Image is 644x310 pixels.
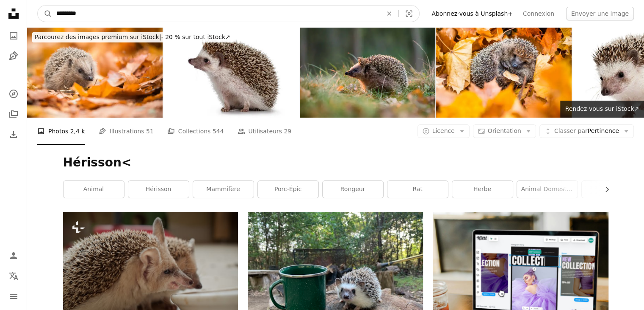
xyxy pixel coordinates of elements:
button: Recherche de visuels [399,6,419,22]
button: Licence [417,124,470,138]
img: European hedgehog (Erinaceus europaeus) [300,27,435,118]
a: Abonnez-vous à Unsplash+ [426,7,518,20]
a: Collections 544 [167,118,224,145]
span: 29 [284,127,291,136]
a: Connexion / S’inscrire [5,247,22,264]
a: rongeur [323,181,383,198]
a: Parcourez des images premium sur iStock|- 20 % sur tout iStock↗ [27,27,238,48]
span: Classer par [554,127,588,134]
span: 51 [146,127,154,136]
span: Orientation [488,127,521,134]
img: Hérisson européen (Erinaceus europaeus) [27,27,163,118]
span: Licence [432,127,455,134]
form: Rechercher des visuels sur tout le site [37,5,420,22]
a: herbe [452,181,513,198]
a: porc-épic [258,181,318,198]
a: nature [582,181,642,198]
span: 544 [213,127,224,136]
button: Effacer [380,6,398,22]
button: Menu [5,288,22,305]
img: Hérisson à quatre ordages sur fond blanc [163,27,299,118]
a: Illustrations 51 [99,118,154,145]
h1: Hérisson< [63,155,608,170]
a: Connexion [518,7,559,20]
a: mammifère [193,181,254,198]
a: Hérisson blanc sur tasse en céramique verte [248,274,423,282]
span: Pertinence [554,127,619,135]
a: hérisson [128,181,189,198]
img: European hedgehog (Erinaceus europaeus) [436,27,572,118]
a: Collections [5,106,22,123]
a: Historique de téléchargement [5,126,22,143]
button: Rechercher sur Unsplash [38,6,52,22]
a: animal domestique [517,181,578,198]
a: Rendez-vous sur iStock↗ [560,101,644,118]
a: Explorer [5,85,22,102]
span: Parcourez des images premium sur iStock | [35,34,161,40]
a: rat [387,181,448,198]
button: Classer parPertinence [539,124,634,138]
a: Deux hérissons mangeant dans un bol blanc [63,266,238,274]
button: faire défiler la liste vers la droite [599,181,608,198]
span: Rendez-vous sur iStock ↗ [565,105,639,112]
a: Utilisateurs 29 [238,118,292,145]
a: Illustrations [5,48,22,65]
a: Photos [5,27,22,44]
button: Envoyer une image [566,7,634,20]
a: Accueil — Unsplash [5,5,22,24]
button: Langue [5,268,22,285]
button: Orientation [473,124,536,138]
a: animal [64,181,124,198]
span: - 20 % sur tout iStock ↗ [35,34,230,40]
